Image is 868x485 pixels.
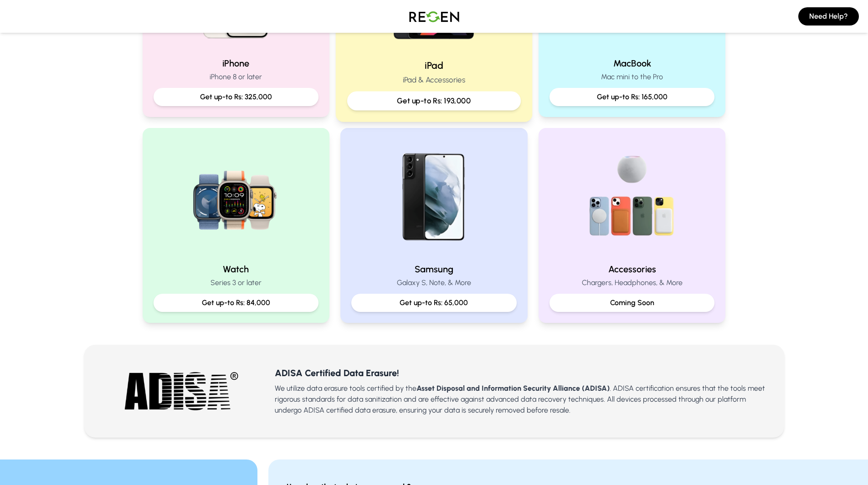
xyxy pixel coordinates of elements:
p: Get up-to Rs: 65,000 [359,297,509,308]
img: Watch [178,139,294,255]
h3: ADISA Certified Data Erasure! [275,367,770,379]
h2: iPad [347,59,521,72]
p: Get up-to Rs: 193,000 [355,95,513,107]
img: ADISA Certified [124,370,238,412]
p: Get up-to Rs: 84,000 [161,297,312,308]
h2: Accessories [550,263,715,276]
p: iPad & Accessories [347,74,521,86]
h2: Samsung [351,263,517,276]
p: Get up-to Rs: 325,000 [161,92,312,102]
p: Series 3 or later [154,277,319,288]
p: We utilize data erasure tools certified by the . ADISA certification ensures that the tools meet ... [275,383,770,416]
p: Mac mini to the Pro [550,71,715,82]
img: Accessories [574,139,690,255]
p: Galaxy S, Note, & More [351,277,517,288]
button: Need Help? [798,7,859,26]
p: iPhone 8 or later [154,71,319,82]
p: Get up-to Rs: 165,000 [557,92,708,102]
img: Logo [402,4,466,29]
p: Chargers, Headphones, & More [550,277,715,288]
p: Coming Soon [557,297,708,308]
h2: MacBook [550,57,715,70]
h2: Watch [154,263,319,276]
b: Asset Disposal and Information Security Alliance (ADISA) [416,384,610,393]
img: Samsung [375,139,492,255]
h2: iPhone [154,57,319,70]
